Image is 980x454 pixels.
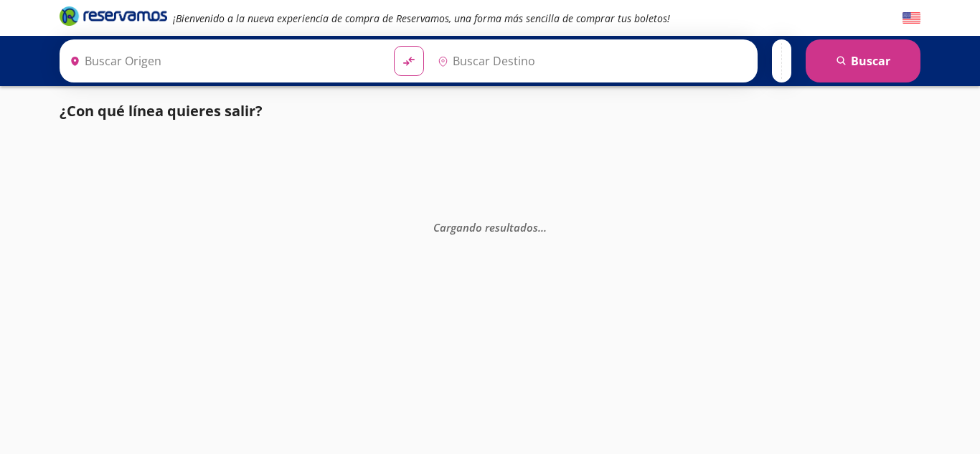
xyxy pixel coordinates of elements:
[60,5,167,27] i: Brand Logo
[432,43,750,79] input: Buscar Destino
[60,100,263,122] p: ¿Con qué línea quieres salir?
[903,9,920,27] button: English
[64,43,382,79] input: Buscar Origen
[541,219,544,234] span: .
[806,39,920,82] button: Buscar
[60,5,167,31] a: Brand Logo
[173,11,670,25] em: ¡Bienvenido a la nueva experiencia de compra de Reservamos, una forma más sencilla de comprar tus...
[538,219,541,234] span: .
[544,219,547,234] span: .
[433,219,547,234] em: Cargando resultados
